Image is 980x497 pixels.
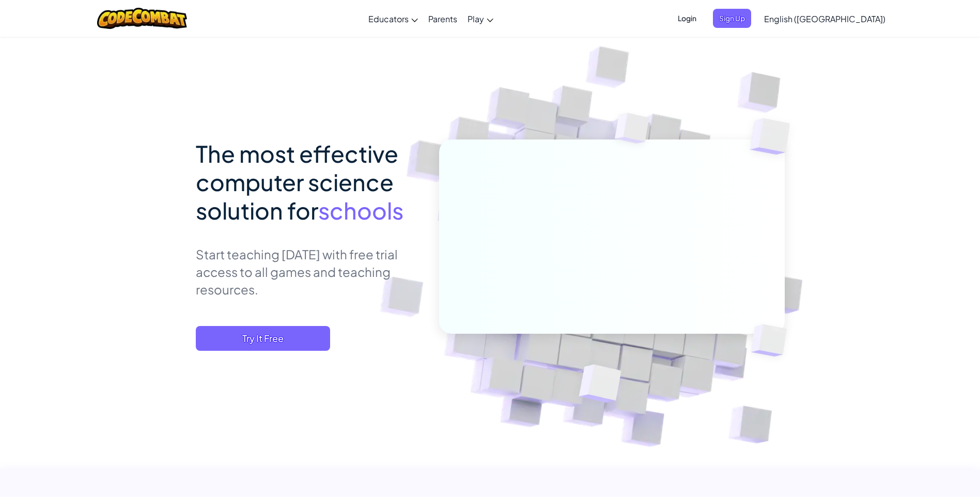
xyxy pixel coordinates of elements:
img: CodeCombat logo [97,8,188,29]
img: Overlap cubes [553,343,646,428]
span: Educators [368,13,409,24]
button: Sign Up [713,9,751,28]
span: Play [468,13,484,24]
span: schools [318,196,403,225]
p: Start teaching [DATE] with free trial access to all games and teaching resources. [196,245,424,298]
img: Overlap cubes [734,303,811,378]
span: The most effective computer science solution for [196,139,398,225]
a: Play [462,5,499,33]
button: Try It Free [196,326,330,351]
button: Login [672,9,703,28]
img: Overlap cubes [595,92,670,169]
span: English ([GEOGRAPHIC_DATA]) [764,13,885,24]
img: Overlap cubes [729,93,819,180]
a: Parents [423,5,462,33]
a: English ([GEOGRAPHIC_DATA]) [759,5,891,33]
a: Educators [363,5,423,33]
